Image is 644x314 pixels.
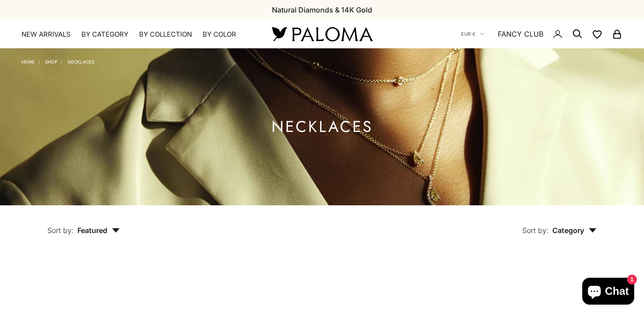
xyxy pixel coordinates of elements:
[502,205,617,243] button: Sort by: Category
[461,20,623,48] nav: Secondary navigation
[21,30,250,39] nav: Primary navigation
[45,59,57,64] a: Shop
[461,30,475,38] span: EUR €
[68,59,94,64] a: Necklaces
[498,28,543,40] a: FANCY CLUB
[47,226,74,235] span: Sort by:
[21,57,94,64] nav: Breadcrumb
[81,30,128,39] summary: By Category
[139,30,192,39] summary: By Collection
[461,30,484,38] button: EUR €
[77,226,120,235] span: Featured
[27,205,140,243] button: Sort by: Featured
[580,278,637,307] inbox-online-store-chat: Shopify online store chat
[552,226,597,235] span: Category
[21,59,35,64] a: Home
[522,226,549,235] span: Sort by:
[272,4,372,16] p: Natural Diamonds & 14K Gold
[203,30,236,39] summary: By Color
[21,30,71,39] a: NEW ARRIVALS
[271,121,373,132] h1: Necklaces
